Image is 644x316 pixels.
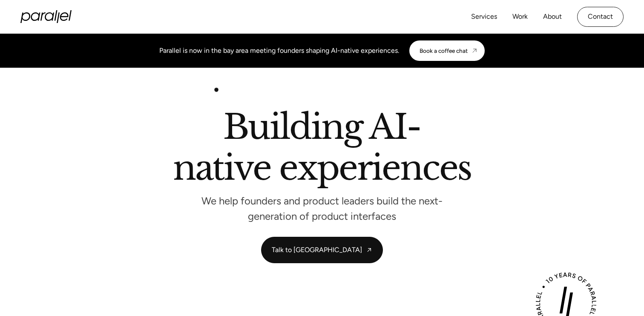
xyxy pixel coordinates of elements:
[512,11,528,23] a: Work
[420,47,468,54] div: Book a coffee chat
[79,110,565,188] h2: Building AI-native experiences
[409,40,485,61] a: Book a coffee chat
[543,11,562,23] a: About
[20,10,72,23] a: home
[471,11,497,23] a: Services
[159,46,399,56] div: Parallel is now in the bay area meeting founders shaping AI-native experiences.
[194,197,450,220] p: We help founders and product leaders build the next-generation of product interfaces
[577,7,624,27] a: Contact
[471,47,478,54] img: CTA arrow image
